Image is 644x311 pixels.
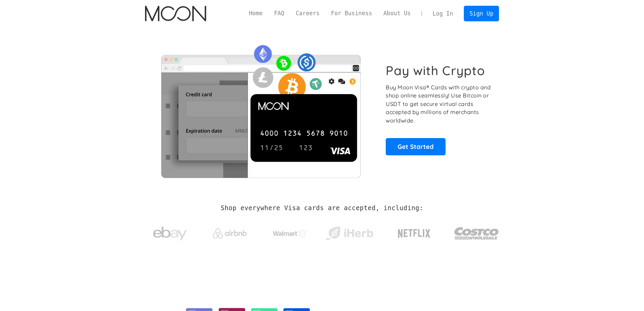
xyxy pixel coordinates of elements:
img: Netflix [397,225,431,242]
h1: Pay with Crypto [386,63,485,78]
a: Careers [290,9,325,18]
a: Get Started [386,138,446,155]
img: iHerb [324,225,375,242]
a: Netflix [384,218,445,245]
a: Costco [454,214,499,249]
a: For Business [325,9,378,18]
img: Costco [454,221,499,246]
a: iHerb [324,218,375,246]
a: ebay [145,216,195,248]
a: Walmart [264,223,315,241]
a: Sign Up [464,6,499,21]
img: ebay [153,223,187,244]
a: FAQ [268,9,290,18]
img: Airbnb [213,228,247,239]
a: About Us [378,9,416,18]
img: Walmart [273,229,307,238]
a: Airbnb [205,221,255,242]
img: Moon Cards let you spend your crypto anywhere Visa is accepted. [145,40,377,178]
a: Log In [427,6,459,21]
h2: Shop everywhere Visa cards are accepted, including: [221,204,423,212]
a: Home [243,9,268,18]
p: Buy Moon Visa® Cards with crypto and shop online seamlessly! Use Bitcoin or USDT to get secure vi... [386,83,492,125]
img: Moon Logo [145,6,206,21]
